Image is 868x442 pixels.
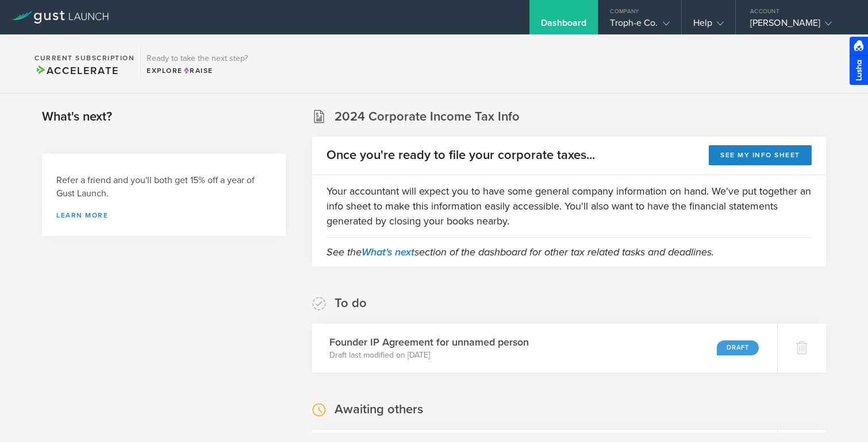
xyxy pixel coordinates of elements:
[541,17,587,34] div: Dashboard
[610,17,669,34] div: Troph-e Co.
[811,387,868,442] iframe: Chat Widget
[750,17,848,34] div: [PERSON_NAME]
[693,17,724,34] div: Help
